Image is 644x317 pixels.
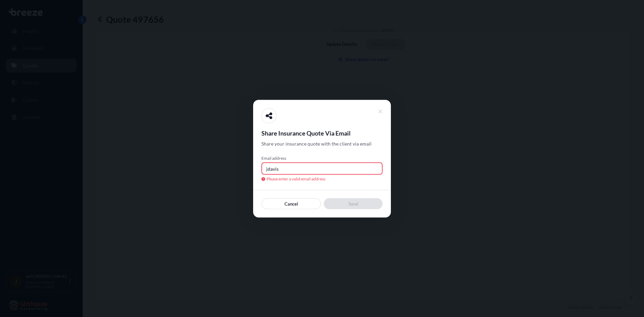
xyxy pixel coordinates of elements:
[284,200,298,207] p: Cancel
[261,162,383,175] input: example@gmail.com
[261,129,383,137] span: Share Insurance Quote Via Email
[324,198,383,209] button: Send
[261,198,321,209] button: Cancel
[349,200,358,207] p: Send
[261,155,383,161] span: Email address
[261,176,383,181] span: Please enter a valid email address
[261,140,372,147] span: Share your insurance quote with the client via email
